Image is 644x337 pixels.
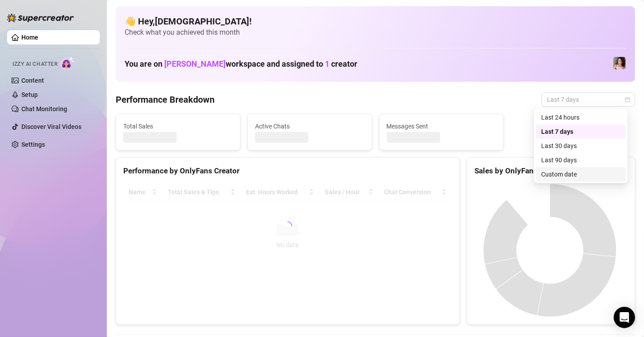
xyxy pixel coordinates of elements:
img: logo-BBDzfeDw.svg [7,13,74,22]
span: Last 7 days [547,93,630,106]
img: Lauren [613,57,626,69]
img: AI Chatter [61,56,75,69]
div: Last 90 days [541,155,620,165]
span: Check what you achieved this month [125,28,626,37]
div: Custom date [536,167,626,181]
span: loading [282,221,293,231]
span: Total Sales [123,121,233,131]
div: Last 24 hours [536,110,626,124]
h4: Performance Breakdown [116,93,215,106]
div: Performance by OnlyFans Creator [123,165,452,177]
a: Settings [21,141,45,148]
span: calendar [625,97,630,102]
a: Discover Viral Videos [21,123,81,130]
div: Open Intercom Messenger [614,307,635,328]
div: Last 7 days [541,127,620,136]
span: 1 [325,59,329,68]
div: Last 30 days [541,141,620,151]
span: Active Chats [255,121,365,131]
span: [PERSON_NAME] [164,59,226,68]
div: Sales by OnlyFans Creator [474,165,628,177]
div: Last 7 days [536,124,626,139]
span: Messages Sent [387,121,496,131]
h1: You are on workspace and assigned to creator [125,59,357,69]
div: Custom date [541,169,620,179]
a: Chat Monitoring [21,105,67,112]
a: Home [21,34,38,41]
h4: 👋 Hey, [DEMOGRAPHIC_DATA] ! [125,15,626,28]
div: Last 24 hours [541,112,620,122]
div: Last 30 days [536,139,626,153]
a: Setup [21,91,38,98]
a: Content [21,77,44,84]
div: Last 90 days [536,153,626,167]
span: Izzy AI Chatter [12,60,57,68]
